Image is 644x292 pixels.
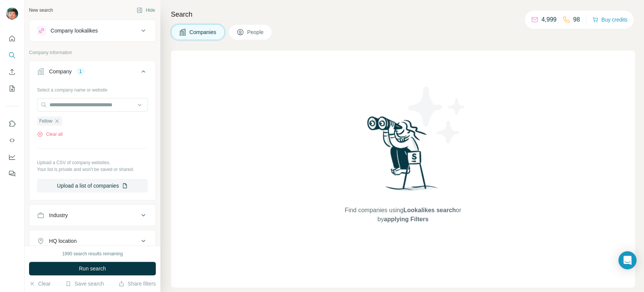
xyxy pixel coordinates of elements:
[618,251,636,269] div: Open Intercom Messenger
[6,117,18,130] button: Use Surfe on LinkedIn
[51,27,98,34] div: Company lookalikes
[29,262,156,275] button: Run search
[65,280,104,287] button: Save search
[131,5,160,16] button: Hide
[39,118,52,124] span: Fellow
[29,232,155,250] button: HQ location
[541,15,556,24] p: 4,999
[37,131,63,138] button: Clear all
[118,280,156,287] button: Share filters
[49,237,77,245] div: HQ location
[29,49,156,56] p: Company information
[49,68,72,75] div: Company
[6,82,18,95] button: My lists
[37,84,148,93] div: Select a company name or website
[171,9,635,20] h4: Search
[6,8,18,20] img: Avatar
[79,265,106,272] span: Run search
[76,68,85,75] div: 1
[29,62,155,84] button: Company1
[364,114,442,199] img: Surfe Illustration - Woman searching with binoculars
[384,216,428,222] span: applying Filters
[29,7,53,14] div: New search
[6,48,18,62] button: Search
[29,22,155,40] button: Company lookalikes
[343,206,463,224] span: Find companies using or by
[6,32,18,45] button: Quick start
[29,206,155,224] button: Industry
[49,211,68,219] div: Industry
[6,150,18,164] button: Dashboard
[6,65,18,79] button: Enrich CSV
[247,28,264,36] span: People
[6,134,18,147] button: Use Surfe API
[37,166,148,173] p: Your list is private and won't be saved or shared.
[403,81,471,149] img: Surfe Illustration - Stars
[29,280,51,287] button: Clear
[37,179,148,193] button: Upload a list of companies
[592,14,627,25] button: Buy credits
[62,250,123,257] div: 1990 search results remaining
[573,15,580,24] p: 98
[6,167,18,180] button: Feedback
[189,28,217,36] span: Companies
[37,159,148,166] p: Upload a CSV of company websites.
[403,207,456,213] span: Lookalikes search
